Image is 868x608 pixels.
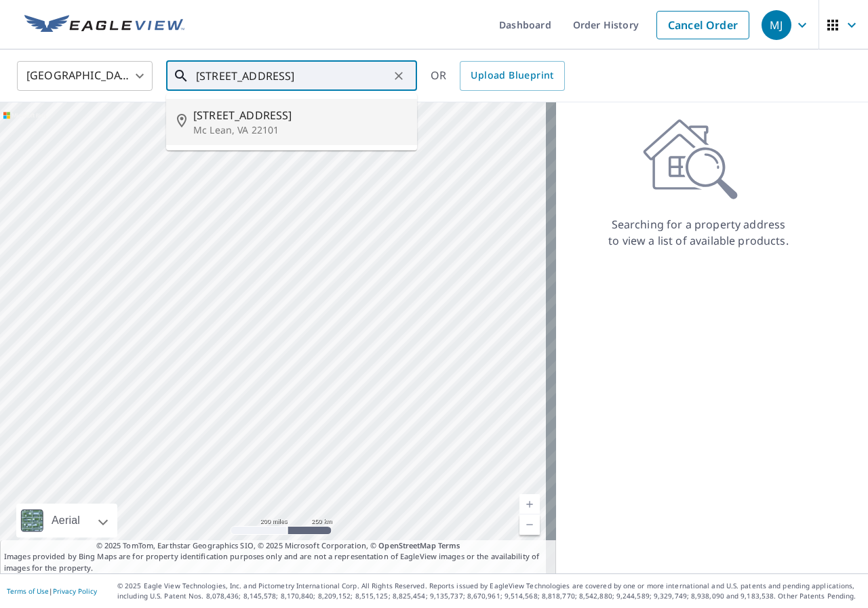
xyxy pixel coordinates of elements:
p: Searching for a property address to view a list of available products. [608,216,789,249]
span: Upload Blueprint [471,67,553,84]
a: Upload Blueprint [460,61,564,91]
p: | [7,587,97,595]
div: Aerial [16,504,117,538]
div: Aerial [47,504,84,538]
div: OR [431,61,565,91]
button: Clear [389,66,408,85]
a: OpenStreetMap [378,540,435,550]
p: © 2025 Eagle View Technologies, Inc. and Pictometry International Corp. All Rights Reserved. Repo... [117,581,861,601]
a: Terms of Use [7,586,49,596]
a: Cancel Order [656,11,749,39]
input: Search by address or latitude-longitude [196,57,389,95]
a: Terms [438,540,460,550]
p: Mc Lean, VA 22101 [193,123,406,137]
span: © 2025 TomTom, Earthstar Geographics SIO, © 2025 Microsoft Corporation, © [96,540,460,552]
a: Current Level 5, Zoom In [519,494,540,514]
img: EV Logo [24,15,184,35]
a: Current Level 5, Zoom Out [519,514,540,535]
span: [STREET_ADDRESS] [193,107,406,123]
div: [GEOGRAPHIC_DATA] [17,57,153,95]
div: MJ [762,10,791,40]
a: Privacy Policy [53,586,97,596]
